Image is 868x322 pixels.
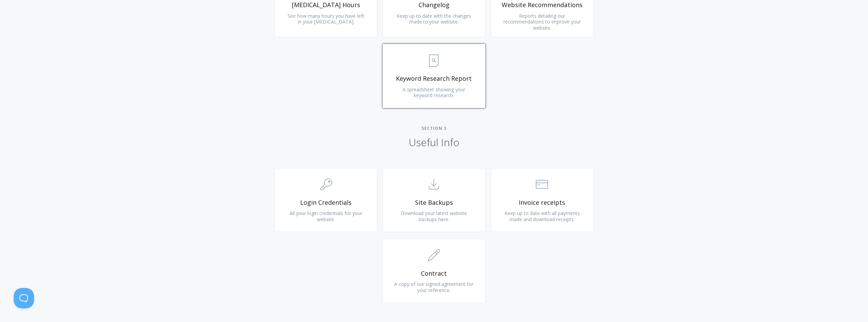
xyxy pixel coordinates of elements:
a: Keyword Research Report A spreadsheet showing your keyword research. [383,44,485,108]
span: See how many hours you have left in your [MEDICAL_DATA]. [288,13,364,25]
a: Contract A copy of our signed agreement for your reference. [383,239,485,303]
span: [MEDICAL_DATA] Hours [285,1,367,9]
span: A spreadsheet showing your keyword research. [402,86,465,99]
span: Changelog [393,1,475,9]
span: A copy of our signed agreement for your reference. [394,281,473,293]
span: Login Credentials [285,199,367,206]
span: Contract [393,270,475,277]
span: Invoice receipts [501,199,583,206]
span: Keep up to date with all payments made and download receipts. [504,210,580,223]
span: Site Backups [393,199,475,206]
span: All your login credentials for your website. [290,210,362,223]
a: Site Backups Download your latest website backups here. [383,168,485,232]
span: Keyword Research Report [393,75,475,82]
span: Website Recommendations [501,1,583,9]
a: Login Credentials All your login credentials for your website. [275,168,377,232]
a: Invoice receipts Keep up to date with all payments made and download receipts. [491,168,593,232]
iframe: Toggle Customer Support [14,288,34,308]
span: Download your latest website backups here. [401,210,467,223]
span: Keep up to date with the changes made to your website. [397,13,471,25]
span: Reports detailing our recommendations to improve your website. [503,13,581,31]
